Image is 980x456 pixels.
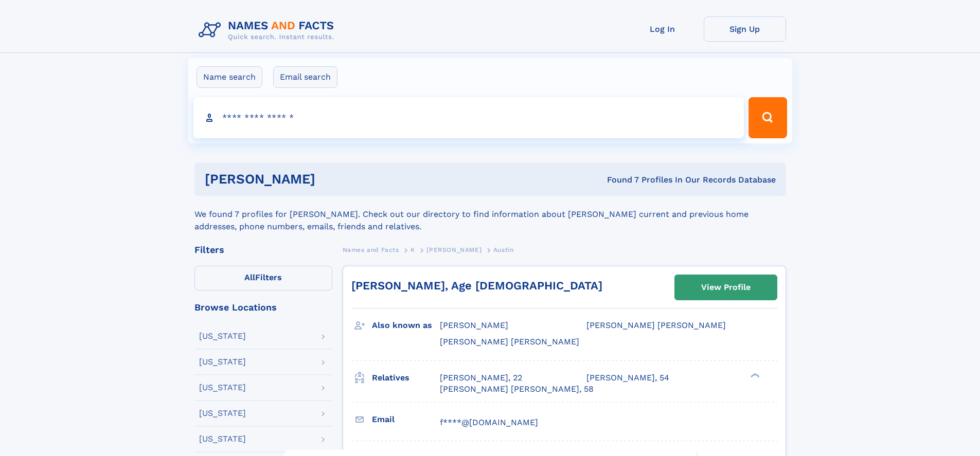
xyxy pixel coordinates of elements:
a: Log In [621,16,704,42]
span: [PERSON_NAME] [440,320,508,330]
a: [PERSON_NAME], 54 [586,372,669,384]
div: Browse Locations [194,303,332,312]
span: All [244,272,255,282]
a: K [411,243,415,256]
a: [PERSON_NAME], 22 [440,372,522,384]
div: ❯ [748,372,760,378]
label: Name search [197,66,262,88]
span: [PERSON_NAME] [426,246,482,253]
a: [PERSON_NAME] [PERSON_NAME], 58 [440,384,594,395]
span: [PERSON_NAME] [PERSON_NAME] [586,320,726,330]
img: Logo Names and Facts [194,16,343,44]
button: Search Button [749,97,787,138]
span: Austin [493,246,514,253]
span: [PERSON_NAME] [PERSON_NAME] [440,337,579,346]
div: View Profile [701,276,751,299]
div: [US_STATE] [199,409,246,417]
div: [US_STATE] [199,332,246,340]
a: Names and Facts [343,243,399,256]
input: search input [193,97,744,138]
a: [PERSON_NAME] [426,243,482,256]
label: Filters [194,266,332,290]
div: Filters [194,245,332,254]
div: [US_STATE] [199,358,246,366]
div: [US_STATE] [199,384,246,392]
h3: Email [372,411,440,428]
div: Found 7 Profiles In Our Records Database [461,174,776,186]
a: View Profile [675,275,777,300]
div: [US_STATE] [199,435,246,443]
div: We found 7 profiles for [PERSON_NAME]. Check out our directory to find information about [PERSON_... [194,196,786,233]
span: K [411,246,415,253]
a: Sign Up [704,16,786,42]
h3: Also known as [372,317,440,334]
h1: [PERSON_NAME] [205,173,461,186]
label: Email search [273,66,337,88]
h3: Relatives [372,369,440,387]
a: [PERSON_NAME], Age [DEMOGRAPHIC_DATA] [351,279,602,292]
